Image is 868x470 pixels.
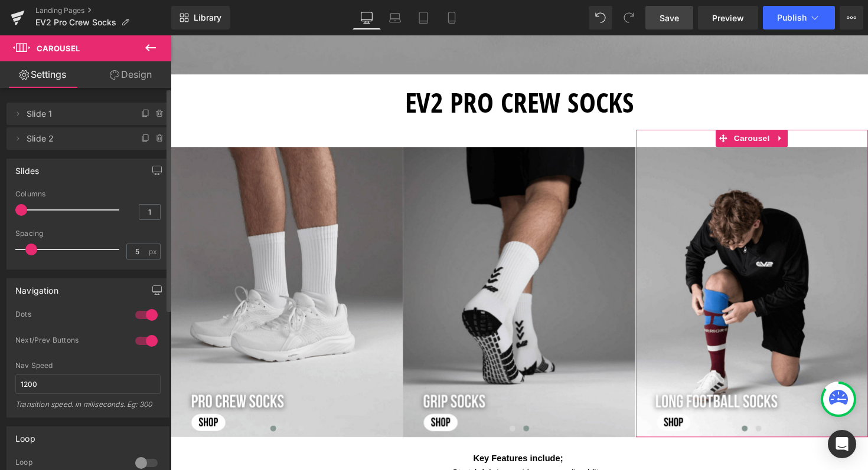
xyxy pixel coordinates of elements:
a: Design [88,61,174,88]
button: Undo [589,6,612,29]
button: Publish [763,6,835,29]
div: Open Intercom Messenger [828,430,856,458]
span: Slide 2 [27,127,126,150]
span: Publish [777,13,807,22]
div: Slides [15,159,39,176]
span: Carousel [37,44,80,53]
div: Spacing [15,229,161,238]
span: Preview [712,12,744,24]
div: Loop [15,458,123,470]
a: Laptop [381,6,409,29]
span: Library [194,12,221,23]
span: EV2 Pro Crew Socks [35,18,116,27]
button: More [840,6,863,29]
a: Expand / Collapse [616,97,632,114]
a: New Library [171,6,230,29]
a: Tablet [409,6,438,29]
a: Mobile [438,6,466,29]
a: Landing Pages [35,6,171,15]
div: Columns [15,190,161,198]
span: Save [660,12,679,24]
a: Desktop [353,6,381,29]
span: Slide 1 [27,103,126,125]
div: Dots [15,310,123,322]
div: Loop [15,427,35,443]
div: Transition speed. in miliseconds. Eg: 300 [15,400,161,417]
b: Key Features include; [310,428,402,438]
span: Stretch fabric provides personalised fit [288,442,438,452]
div: Navigation [15,279,58,295]
a: Preview [698,6,758,29]
div: Nav Speed [15,361,161,370]
span: px [149,248,159,255]
div: Next/Prev Buttons [15,336,123,348]
button: Redo [617,6,641,29]
span: Carousel [574,97,616,114]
